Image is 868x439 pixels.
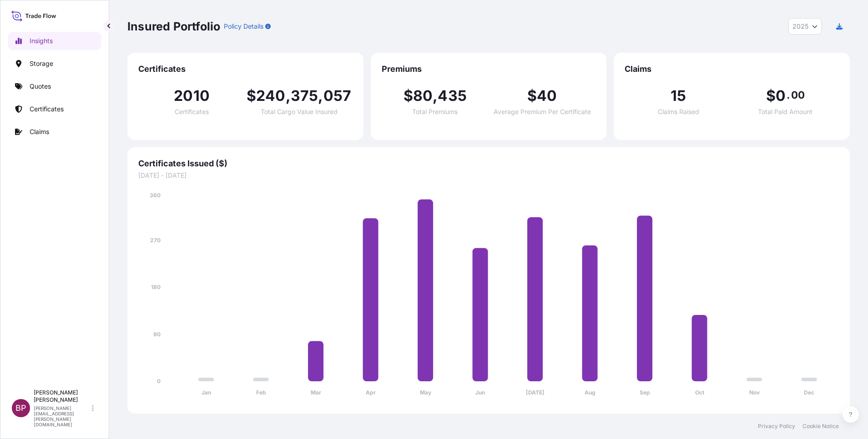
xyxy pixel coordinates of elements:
button: Year Selector [788,18,822,35]
span: BP [15,404,26,413]
p: Quotes [30,82,51,91]
span: 80 [413,89,433,103]
span: Certificates Issued ($) [138,158,839,169]
span: 2025 [792,22,808,31]
a: Insights [8,32,101,50]
span: 15 [671,89,686,103]
span: . [787,91,790,99]
p: Storage [30,59,53,68]
span: Claims Raised [658,109,699,115]
tspan: 360 [150,192,161,199]
span: Certificates [138,64,353,75]
span: $ [527,89,537,103]
tspan: Dec [804,389,814,396]
span: Certificates [175,109,209,115]
span: Total Premiums [412,109,458,115]
tspan: 270 [150,237,161,244]
p: Policy Details [224,22,263,31]
span: 375 [291,89,318,103]
span: 435 [438,89,467,103]
p: Certificates [30,105,64,114]
tspan: Jun [475,389,485,396]
span: Claims [625,64,839,75]
span: 0 [776,89,786,103]
span: $ [766,89,776,103]
span: Total Paid Amount [758,109,812,115]
tspan: Nov [749,389,760,396]
span: 240 [256,89,286,103]
tspan: Apr [366,389,376,396]
a: Quotes [8,77,101,95]
span: Average Premium Per Certificate [494,109,591,115]
tspan: Sep [640,389,650,396]
span: Premiums [382,64,596,75]
span: [DATE] - [DATE] [138,171,839,180]
p: [PERSON_NAME][EMAIL_ADDRESS][PERSON_NAME][DOMAIN_NAME] [34,405,90,427]
span: 00 [791,91,805,99]
p: [PERSON_NAME] [PERSON_NAME] [34,389,90,404]
span: 057 [323,89,352,103]
tspan: Oct [695,389,705,396]
span: , [318,89,323,103]
a: Privacy Policy [758,423,795,430]
span: , [433,89,438,103]
p: Claims [30,127,49,136]
span: Total Cargo Value Insured [261,109,338,115]
p: Insights [30,36,53,45]
tspan: 0 [157,378,161,384]
a: Storage [8,55,101,73]
tspan: Jan [202,389,211,396]
tspan: Feb [256,389,266,396]
span: 40 [537,89,557,103]
tspan: 180 [151,284,161,290]
tspan: May [420,389,432,396]
tspan: Aug [585,389,595,396]
tspan: 90 [153,331,161,338]
p: Insured Portfolio [127,19,220,34]
a: Cookie Notice [802,423,839,430]
tspan: [DATE] [526,389,545,396]
span: , [286,89,291,103]
a: Certificates [8,100,101,118]
span: $ [247,89,256,103]
span: $ [404,89,413,103]
span: 2010 [174,89,210,103]
tspan: Mar [311,389,321,396]
a: Claims [8,123,101,141]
